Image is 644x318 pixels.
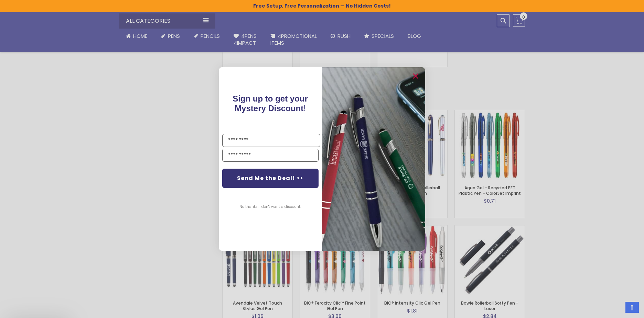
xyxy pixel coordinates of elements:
[222,169,319,188] button: Send Me the Deal! >>
[410,71,421,82] button: Close dialog
[322,67,425,251] img: pop-up-image
[233,94,308,113] span: Sign up to get your Mystery Discount
[233,94,308,113] span: !
[236,198,305,215] button: No thanks, I don't want a discount.
[587,299,644,318] iframe: Google Customer Reviews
